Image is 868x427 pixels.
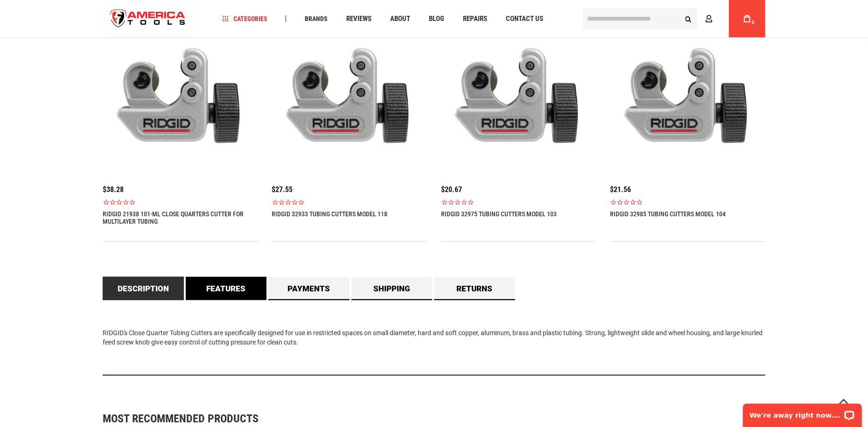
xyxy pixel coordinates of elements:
[103,199,258,206] span: Rated 0.0 out of 5 stars 0 reviews
[506,15,543,22] span: Contact Us
[186,277,267,300] a: Features
[441,210,557,218] a: RIDGID 32975 Tubing Cutters Model 103
[386,13,414,25] a: About
[342,13,376,25] a: Reviews
[103,1,193,36] a: store logo
[218,13,272,25] a: Categories
[737,398,868,427] iframe: LiveChat chat widget
[103,277,184,300] a: Description
[610,185,631,194] span: $21.56
[425,13,448,25] a: Blog
[103,300,765,376] div: RIDGID's Close Quarter Tubing Cutters are specifically designed for use in restricted spaces on s...
[441,185,462,194] span: $20.67
[301,13,332,25] a: Brands
[463,15,487,22] span: Repairs
[272,210,388,218] a: RIDGID 32933 Tubing Cutters Model 118
[305,15,328,22] span: Brands
[103,210,258,225] a: RIDGID 21938 101-ML CLOSE QUARTERS CUTTER FOR MULTILAYER TUBING
[103,413,733,424] strong: Most Recommended Products
[610,210,726,218] a: RIDGID 32985 Tubing Cutters Model 104
[429,15,444,22] span: Blog
[103,1,193,36] img: America Tools
[272,199,427,206] span: Rated 0.0 out of 5 stars 0 reviews
[223,15,267,22] span: Categories
[268,277,350,300] a: Payments
[103,185,124,194] span: $38.28
[610,199,766,206] span: Rated 0.0 out of 5 stars 0 reviews
[679,10,697,28] button: Search
[441,199,596,206] span: Rated 0.0 out of 5 stars 0 reviews
[272,185,293,194] span: $27.55
[752,20,755,25] span: 0
[390,15,410,22] span: About
[351,277,433,300] a: Shipping
[459,13,491,25] a: Repairs
[434,277,515,300] a: Returns
[502,13,547,25] a: Contact Us
[346,15,371,22] span: Reviews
